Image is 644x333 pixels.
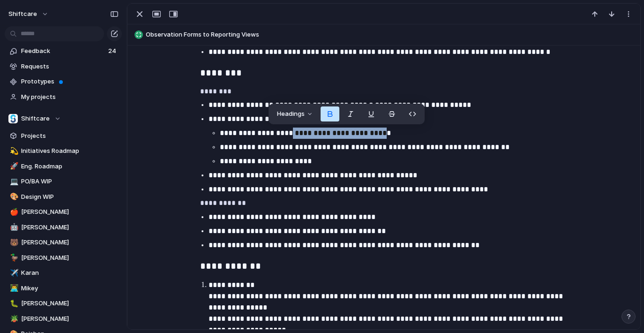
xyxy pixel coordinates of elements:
[21,207,119,217] span: [PERSON_NAME]
[21,238,119,247] span: [PERSON_NAME]
[10,237,16,248] div: 🐻
[271,106,319,121] button: Headings
[21,299,119,308] span: [PERSON_NAME]
[5,312,122,326] a: 🪴[PERSON_NAME]
[5,251,122,265] a: 🦆[PERSON_NAME]
[5,75,122,89] a: Prototypes
[10,313,16,324] div: 🪴
[5,44,122,58] a: Feedback24
[10,176,16,187] div: 💻
[5,60,122,74] a: Requests
[10,268,16,279] div: ✈️
[21,146,119,156] span: Initiatives Roadmap
[8,284,18,293] button: 👨‍💻
[8,223,18,232] button: 🤖
[21,162,119,171] span: Eng. Roadmap
[8,192,18,202] button: 🎨
[8,9,37,19] span: shiftcare
[8,238,18,247] button: 🐻
[8,314,18,324] button: 🪴
[5,235,122,250] a: 🐻[PERSON_NAME]
[10,161,16,172] div: 🚀
[8,268,18,278] button: ✈️
[21,131,119,141] span: Projects
[21,223,119,232] span: [PERSON_NAME]
[8,177,18,186] button: 💻
[5,220,122,235] a: 🤖[PERSON_NAME]
[10,252,16,263] div: 🦆
[5,266,122,280] a: ✈️Karan
[21,62,119,71] span: Requests
[5,159,122,174] a: 🚀Eng. Roadmap
[4,7,53,22] button: shiftcare
[5,174,122,189] a: 💻PO/BA WIP
[5,296,122,310] a: 🐛[PERSON_NAME]
[21,177,119,186] span: PO/BA WIP
[5,129,122,143] a: Projects
[8,146,18,156] button: 💫
[21,77,119,86] span: Prototypes
[21,268,119,278] span: Karan
[21,192,119,202] span: Design WIP
[21,284,119,293] span: Mikey
[146,30,636,39] span: Observation Forms to Reporting Views
[21,92,119,102] span: My projects
[21,314,119,324] span: [PERSON_NAME]
[10,283,16,294] div: 👨‍💻
[21,46,105,56] span: Feedback
[5,205,122,219] a: 🍎[PERSON_NAME]
[108,46,118,56] span: 24
[5,144,122,158] a: 💫Initiatives Roadmap
[21,114,50,123] span: Shiftcare
[10,298,16,309] div: 🐛
[8,253,18,263] button: 🦆
[5,190,122,204] a: 🎨Design WIP
[132,27,636,42] button: Observation Forms to Reporting Views
[8,299,18,308] button: 🐛
[10,222,16,233] div: 🤖
[5,281,122,295] a: 👨‍💻Mikey
[8,207,18,217] button: 🍎
[5,112,122,126] button: Shiftcare
[277,109,305,119] span: Headings
[5,90,122,104] a: My projects
[21,253,119,263] span: [PERSON_NAME]
[8,162,18,171] button: 🚀
[10,146,16,157] div: 💫
[10,191,16,202] div: 🎨
[10,207,16,218] div: 🍎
